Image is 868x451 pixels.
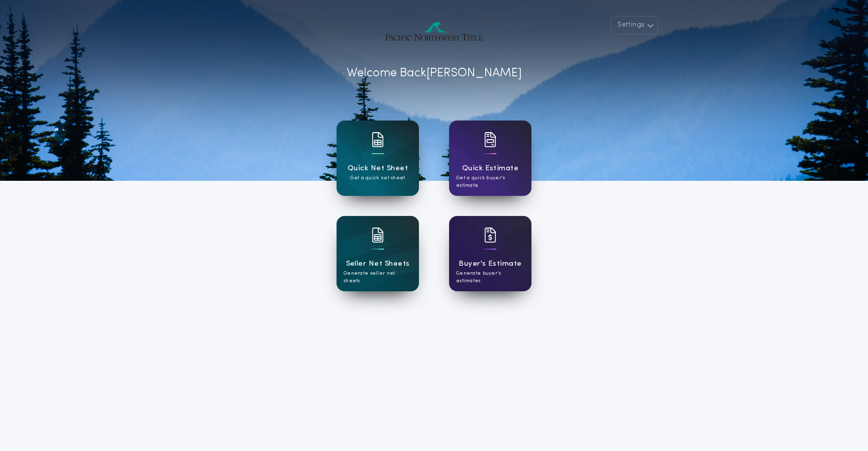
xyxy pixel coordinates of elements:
[459,258,521,270] h1: Buyer's Estimate
[484,132,496,147] img: card icon
[462,163,519,174] h1: Quick Estimate
[372,132,384,147] img: card icon
[347,64,522,82] p: Welcome Back [PERSON_NAME]
[484,228,496,243] img: card icon
[381,16,487,46] img: account-logo
[449,121,531,196] a: card iconQuick EstimateGet a quick buyer's estimate
[337,121,419,196] a: card iconQuick Net SheetGet a quick net sheet
[611,16,658,34] button: Settings
[350,174,405,182] p: Get a quick net sheet
[449,216,531,291] a: card iconBuyer's EstimateGenerate buyer's estimates
[372,228,384,243] img: card icon
[348,163,408,174] h1: Quick Net Sheet
[456,270,524,285] p: Generate buyer's estimates
[456,174,524,189] p: Get a quick buyer's estimate
[344,270,412,285] p: Generate seller net sheets
[346,258,410,270] h1: Seller Net Sheets
[337,216,419,291] a: card iconSeller Net SheetsGenerate seller net sheets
